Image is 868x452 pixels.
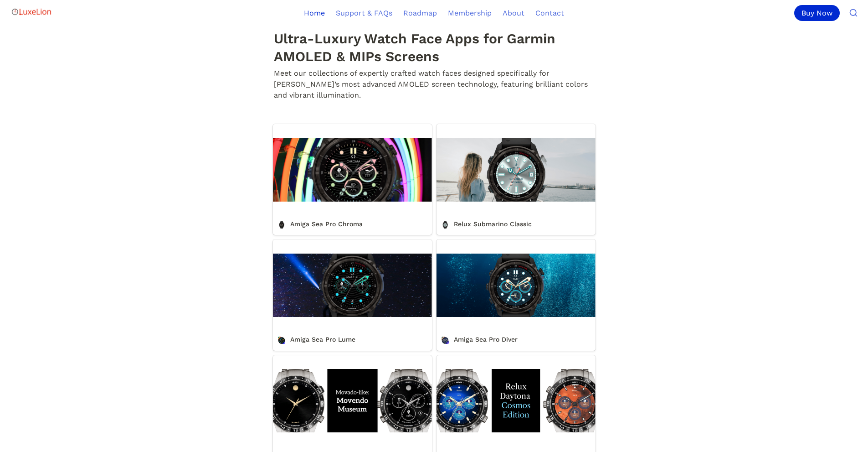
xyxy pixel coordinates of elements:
h1: Ultra-Luxury Watch Face Apps for Garmin AMOLED & MIPs Screens [273,28,596,67]
a: Amiga Sea Pro Chroma [273,124,432,235]
a: Buy Now [794,5,843,21]
a: Relux Submarino Classic [437,124,596,235]
img: Logo [11,3,52,21]
a: Amiga Sea Pro Diver [437,239,596,350]
div: Buy Now [794,5,840,21]
a: Amiga Sea Pro Lume [273,239,432,350]
p: Meet our collections of expertly crafted watch faces designed specifically for [PERSON_NAME]’s mo... [273,67,596,102]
